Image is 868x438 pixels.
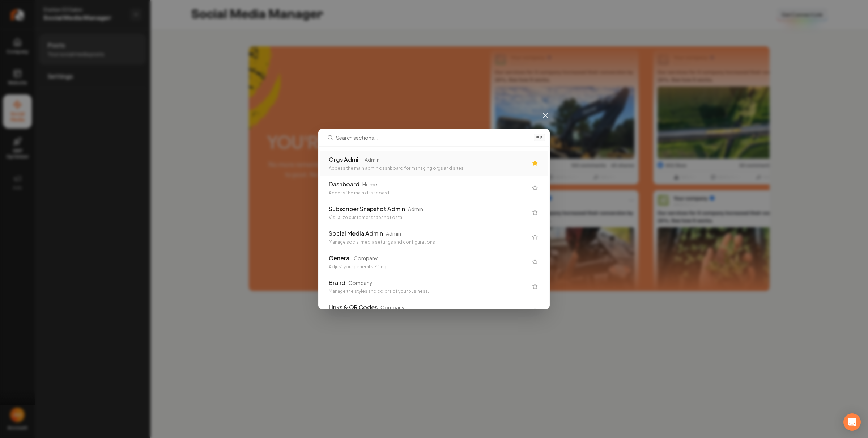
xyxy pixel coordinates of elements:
div: Company [354,254,378,262]
div: General [329,254,351,262]
div: Admin [365,156,380,163]
div: Dashboard [329,180,359,189]
div: Open Intercom Messenger [843,413,861,431]
div: Social Media Admin [329,229,383,238]
div: Admin [386,230,401,237]
div: Search sections... [319,147,549,309]
div: Manage social media settings and configurations [329,239,528,245]
div: Subscriber Snapshot Admin [329,205,405,213]
div: Links & QR Codes [329,303,378,312]
div: Company [348,279,373,286]
div: Visualize customer snapshot data [329,215,528,220]
div: Home [362,181,377,188]
div: Company [380,304,405,311]
div: Brand [329,278,345,287]
div: Admin [408,205,423,212]
div: Access the main dashboard [329,190,528,196]
div: Adjust your general settings. [329,264,528,270]
div: Manage the styles and colors of your business. [329,289,528,294]
div: Access the main admin dashboard for managing orgs and sites [329,165,528,171]
div: Orgs Admin [329,155,362,164]
input: Search sections... [336,129,529,146]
